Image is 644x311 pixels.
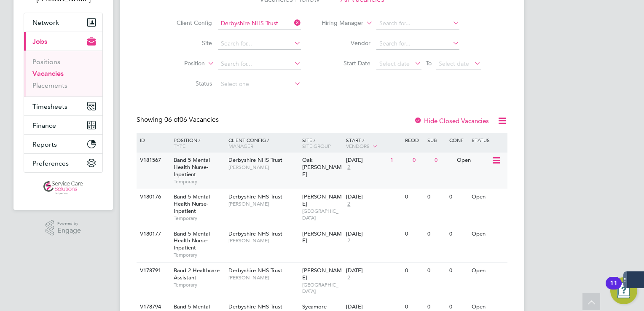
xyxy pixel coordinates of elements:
span: Timesheets [32,102,67,110]
span: Temporary [174,178,224,185]
span: Temporary [174,282,224,288]
div: Start / [344,133,403,154]
span: [PERSON_NAME] [302,267,342,281]
button: Timesheets [24,97,102,115]
div: ID [138,133,167,147]
div: V180177 [138,226,167,242]
div: 0 [432,153,454,168]
div: 11 [610,283,617,294]
div: V180176 [138,189,167,205]
input: Search for... [218,58,301,70]
div: V181567 [138,153,167,168]
span: [PERSON_NAME] [228,201,298,207]
span: Derbyshire NHS Trust [228,303,282,310]
button: Finance [24,116,102,134]
div: 0 [447,226,469,242]
a: Positions [32,58,60,66]
span: [PERSON_NAME] [228,237,298,244]
a: Vacancies [32,70,64,78]
label: Vendor [322,39,370,47]
div: Position / [167,133,226,153]
span: [GEOGRAPHIC_DATA] [302,208,342,221]
div: 0 [411,153,432,168]
div: Open [455,153,491,168]
span: Powered by [57,220,81,227]
label: Hiring Manager [315,19,363,27]
span: Derbyshire NHS Trust [228,156,282,164]
span: Temporary [174,215,224,222]
span: Derbyshire NHS Trust [228,230,282,237]
span: 06 Vacancies [164,115,219,124]
input: Search for... [376,18,459,29]
div: Showing [137,115,220,124]
span: Jobs [32,38,47,46]
input: Select one [218,78,301,90]
span: Finance [32,121,56,129]
span: Oak [PERSON_NAME] [302,156,342,178]
button: Open Resource Center, 11 new notifications [610,277,637,304]
label: Status [164,80,212,87]
span: 2 [346,274,352,282]
span: Derbyshire NHS Trust [228,267,282,274]
span: [PERSON_NAME] [228,274,298,281]
span: To [423,58,434,69]
input: Search for... [218,38,301,50]
div: Site / [300,133,344,153]
label: Site [164,39,212,47]
span: Preferences [32,159,69,167]
div: Conf [447,133,469,147]
button: Network [24,13,102,32]
span: Band 5 Mental Health Nurse-Inpatient [174,193,210,214]
div: 0 [425,263,447,279]
div: Reqd [403,133,425,147]
div: Client Config / [226,133,300,153]
button: Jobs [24,32,102,51]
a: Placements [32,81,67,89]
span: Vendors [346,142,370,149]
span: Network [32,19,59,27]
div: 0 [447,263,469,279]
div: Status [470,133,506,147]
div: Open [470,189,506,205]
div: 0 [403,189,425,205]
span: 2 [346,201,352,208]
div: 1 [388,153,410,168]
div: Open [470,226,506,242]
label: Start Date [322,59,370,67]
div: 0 [447,189,469,205]
a: Go to home page [24,181,103,195]
span: [GEOGRAPHIC_DATA] [302,282,342,295]
div: 0 [403,226,425,242]
div: 0 [425,189,447,205]
span: Select date [379,60,410,67]
button: Preferences [24,154,102,172]
div: [DATE] [346,231,401,238]
span: Band 5 Mental Health Nurse-Inpatient [174,230,210,252]
span: Manager [228,142,253,149]
div: [DATE] [346,267,401,274]
div: Sub [425,133,447,147]
input: Search for... [218,18,301,29]
div: [DATE] [346,193,401,201]
div: V178791 [138,263,167,279]
span: Band 5 Mental Health Nurse-Inpatient [174,156,210,178]
span: Type [174,142,185,149]
span: Reports [32,140,57,148]
span: Temporary [174,252,224,258]
img: servicecare-logo-retina.png [43,181,83,195]
label: Client Config [164,19,212,27]
label: Hide Closed Vacancies [414,117,489,125]
span: Band 2 Healthcare Assistant [174,267,220,281]
span: 06 of [164,115,180,124]
span: Site Group [302,142,331,149]
span: [PERSON_NAME] [228,164,298,171]
span: 2 [346,237,352,244]
span: [PERSON_NAME] [302,193,342,207]
input: Search for... [376,38,459,50]
div: 0 [425,226,447,242]
div: 0 [403,263,425,279]
label: Position [156,59,205,68]
div: Jobs [24,51,102,97]
span: Engage [57,227,81,234]
span: [PERSON_NAME] [302,230,342,244]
